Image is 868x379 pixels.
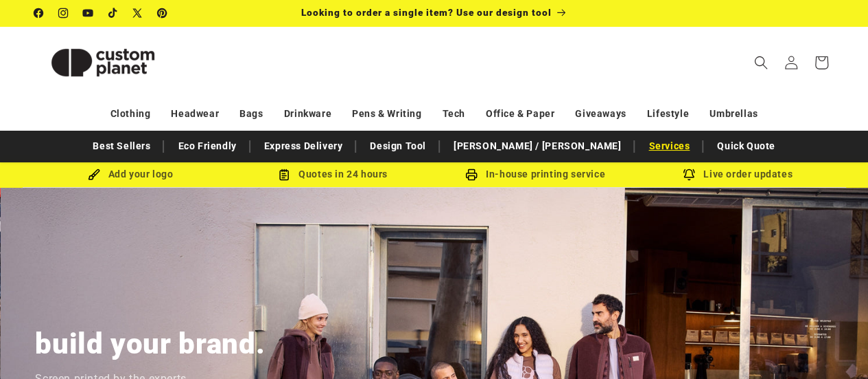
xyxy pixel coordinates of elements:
[363,134,433,158] a: Design Tool
[486,102,554,126] a: Office & Paper
[465,169,478,181] img: In-house printing
[637,166,839,183] div: Live order updates
[30,166,232,183] div: Add your logo
[434,166,637,183] div: In-house printing service
[171,102,219,126] a: Headwear
[709,102,758,126] a: Umbrellas
[239,102,263,126] a: Bags
[257,134,350,158] a: Express Delivery
[278,169,290,181] img: Order Updates Icon
[442,102,465,126] a: Tech
[647,102,689,126] a: Lifestyle
[284,102,331,126] a: Drinkware
[642,134,696,158] a: Services
[352,102,421,126] a: Pens & Writing
[88,169,100,181] img: Brush Icon
[232,166,434,183] div: Quotes in 24 hours
[35,325,265,362] h2: build your brand.
[30,26,177,98] a: Custom Planet
[301,7,552,18] span: Looking to order a single item? Use our design tool
[171,134,243,158] a: Eco Friendly
[683,169,695,181] img: Order updates
[34,32,172,94] img: Custom Planet
[639,230,868,379] iframe: Chat Widget
[710,134,782,158] a: Quick Quote
[447,134,628,158] a: [PERSON_NAME] / [PERSON_NAME]
[746,47,776,78] summary: Search
[575,102,626,126] a: Giveaways
[86,134,157,158] a: Best Sellers
[110,102,151,126] a: Clothing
